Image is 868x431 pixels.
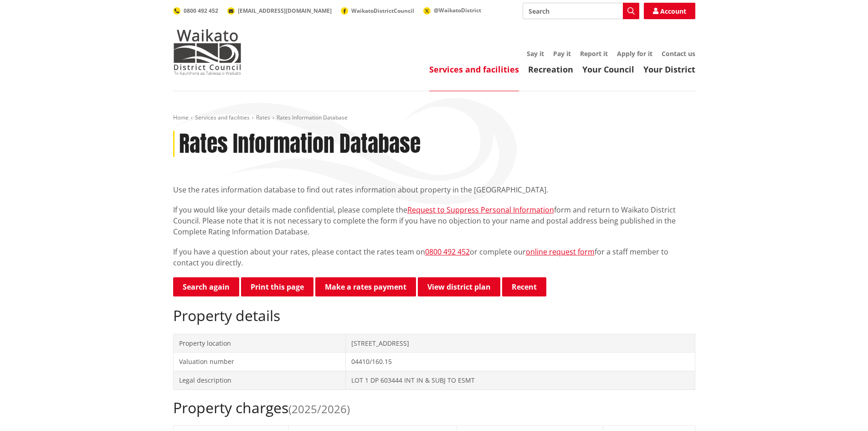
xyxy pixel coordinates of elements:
[527,49,544,58] a: Say it
[173,371,345,389] td: Legal description
[434,6,481,14] span: @WaikatoDistrict
[418,277,500,296] a: View district plan
[351,7,414,15] span: WaikatoDistrictCouncil
[238,7,332,15] span: [EMAIL_ADDRESS][DOMAIN_NAME]
[173,307,695,324] h2: Property details
[179,131,421,157] h1: Rates Information Database
[526,247,595,257] a: online request form
[173,334,345,353] td: Property location
[256,114,270,121] a: Rates
[407,205,554,215] a: Request to Suppress Personal Information
[582,64,634,75] a: Your Council
[643,64,695,75] a: Your District
[173,114,189,121] a: Home
[553,49,571,58] a: Pay it
[423,6,481,14] a: @WaikatoDistrict
[173,353,345,371] td: Valuation number
[173,114,695,122] nav: breadcrumb
[288,401,350,416] span: (2025/2026)
[429,64,519,75] a: Services and facilities
[528,64,573,75] a: Recreation
[195,114,250,121] a: Services and facilities
[241,277,313,296] button: Print this page
[173,29,241,75] img: Waikato District Council - Te Kaunihera aa Takiwaa o Waikato
[173,399,695,416] h2: Property charges
[644,3,695,19] a: Account
[173,277,239,296] a: Search again
[173,204,695,237] p: If you would like your details made confidential, please complete the form and return to Waikato ...
[315,277,416,296] a: Make a rates payment
[502,277,546,296] button: Recent
[617,49,652,58] a: Apply for it
[662,49,695,58] a: Contact us
[341,7,414,15] a: WaikatoDistrictCouncil
[173,246,695,268] p: If you have a question about your rates, please contact the rates team on or complete our for a s...
[425,247,470,257] a: 0800 492 452
[345,371,695,389] td: LOT 1 DP 603444 INT IN & SUBJ TO ESMT
[345,334,695,353] td: [STREET_ADDRESS]
[184,7,218,15] span: 0800 492 452
[580,49,608,58] a: Report it
[173,7,218,15] a: 0800 492 452
[173,184,695,195] p: Use the rates information database to find out rates information about property in the [GEOGRAPHI...
[345,353,695,371] td: 04410/160.15
[523,3,639,19] input: Search input
[227,7,332,15] a: [EMAIL_ADDRESS][DOMAIN_NAME]
[277,114,348,121] span: Rates Information Database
